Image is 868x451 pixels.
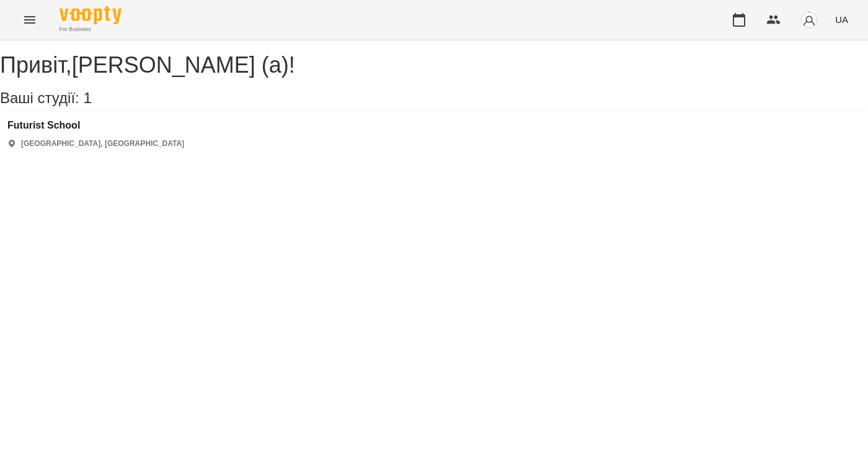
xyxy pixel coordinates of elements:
[15,5,45,35] button: Menu
[83,89,91,106] span: 1
[60,25,122,34] span: For Business
[60,6,122,24] img: Voopty Logo
[835,13,848,26] span: UA
[21,139,184,149] p: [GEOGRAPHIC_DATA], [GEOGRAPHIC_DATA]
[7,120,184,131] a: Futurist School
[800,11,818,29] img: avatar_s.png
[830,8,853,31] button: UA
